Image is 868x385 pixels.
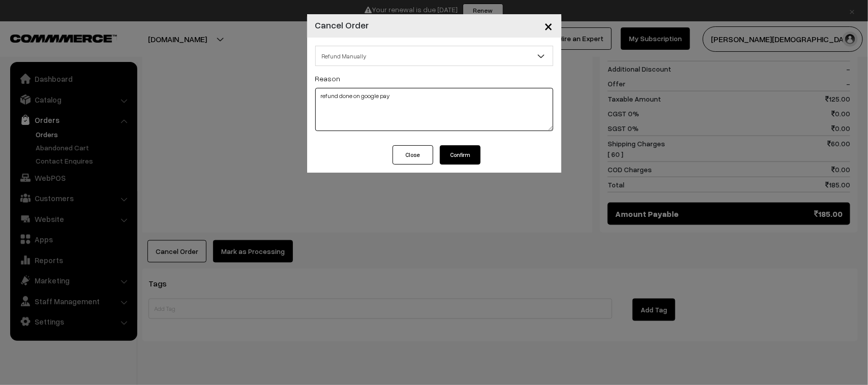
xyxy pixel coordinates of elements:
[440,145,481,165] button: Confirm
[315,73,341,84] label: Reason
[393,145,433,165] button: Close
[315,18,369,32] h4: Cancel Order
[545,16,553,35] span: ×
[315,46,553,66] span: Refund Manually
[536,10,561,42] button: Close
[316,47,553,65] span: Refund Manually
